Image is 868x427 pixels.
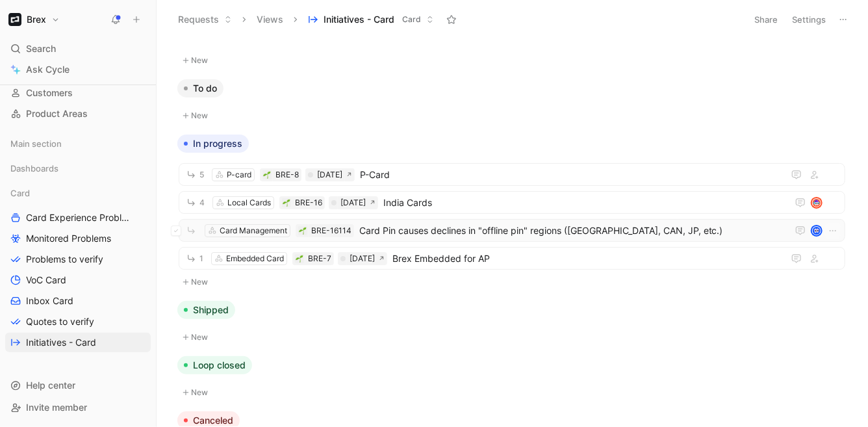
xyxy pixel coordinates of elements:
[5,333,151,352] a: Initiatives - Card
[172,356,852,401] div: Loop closedNew
[179,163,845,186] a: 5P-card🌱BRE-8[DATE]P-Card
[786,10,832,29] button: Settings
[5,60,151,79] a: Ask Cycle
[172,135,852,291] div: In progressNew
[5,39,151,58] div: Search
[5,134,151,157] div: Main section
[8,13,21,26] img: Brex
[5,183,151,203] div: Card
[183,250,206,266] button: 1
[193,359,246,372] span: Loop closed
[262,170,272,179] button: 🌱
[193,414,233,427] span: Canceled
[5,291,151,311] a: Inbox Card
[183,166,207,183] button: 5
[5,208,151,227] a: Card Experience Problems
[26,402,87,413] span: Invite member
[26,232,111,245] span: Monitored Problems
[26,41,56,57] span: Search
[5,376,151,395] div: Help center
[177,135,249,153] button: In progress
[5,10,63,29] button: BrexBrex
[227,196,271,209] div: Local Cards
[199,171,204,179] span: 5
[26,62,70,77] span: Ask Cycle
[193,137,242,150] span: In progress
[295,196,322,209] div: BRE-16
[283,199,290,207] img: 🌱
[26,315,94,328] span: Quotes to verify
[317,168,342,181] div: [DATE]
[10,137,62,150] span: Main section
[177,385,847,400] button: New
[298,226,307,235] button: 🌱
[812,226,821,235] img: avatar
[199,199,205,207] span: 4
[179,191,845,214] a: 4Local Cards🌱BRE-16[DATE]India Cardsavatar
[5,398,151,417] div: Invite member
[26,86,73,99] span: Customers
[193,82,217,95] span: To do
[179,219,845,242] a: Card Management🌱BRE-16114Card Pin causes declines in "offline pin" regions ([GEOGRAPHIC_DATA], CA...
[295,254,304,263] button: 🌱
[5,183,151,352] div: CardCard Experience ProblemsMonitored ProblemsProblems to verifyVoC CardInbox CardQuotes to verif...
[5,159,151,178] div: Dashboards
[282,198,291,207] button: 🌱
[5,159,151,182] div: Dashboards
[359,223,782,239] span: Card Pin causes declines in "offline pin" regions ([GEOGRAPHIC_DATA], CAN, JP, etc.)
[26,294,73,307] span: Inbox Card
[177,274,847,290] button: New
[383,195,782,211] span: India Cards
[177,53,847,68] button: New
[748,10,784,29] button: Share
[193,304,229,317] span: Shipped
[26,253,103,266] span: Problems to verify
[177,79,223,97] button: To do
[172,10,238,29] button: Requests
[251,10,289,29] button: Views
[324,13,394,26] span: Initiatives - Card
[26,380,75,391] span: Help center
[27,14,46,25] h1: Brex
[183,194,207,211] button: 4
[199,255,203,263] span: 1
[177,330,847,345] button: New
[360,167,778,183] span: P-Card
[5,104,151,123] a: Product Areas
[263,171,271,179] img: 🌱
[179,247,845,270] a: 1Embedded Card🌱BRE-7[DATE]Brex Embedded for AP
[5,250,151,269] a: Problems to verify
[26,107,88,120] span: Product Areas
[402,13,421,26] span: Card
[177,108,847,123] button: New
[220,224,287,237] div: Card Management
[350,252,375,265] div: [DATE]
[308,252,331,265] div: BRE-7
[296,255,303,263] img: 🌱
[177,301,235,319] button: Shipped
[226,252,284,265] div: Embedded Card
[5,83,151,103] a: Customers
[812,198,821,207] img: avatar
[177,356,252,374] button: Loop closed
[275,168,299,181] div: BRE-8
[392,251,778,266] span: Brex Embedded for AP
[340,196,366,209] div: [DATE]
[5,229,151,248] a: Monitored Problems
[26,336,96,349] span: Initiatives - Card
[5,312,151,331] a: Quotes to verify
[10,162,58,175] span: Dashboards
[26,274,66,287] span: VoC Card
[302,10,440,29] button: Initiatives - CardCard
[5,134,151,153] div: Main section
[172,24,852,69] div: To discoverNew
[5,270,151,290] a: VoC Card
[311,224,351,237] div: BRE-16114
[26,211,133,224] span: Card Experience Problems
[227,168,251,181] div: P-card
[172,301,852,346] div: ShippedNew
